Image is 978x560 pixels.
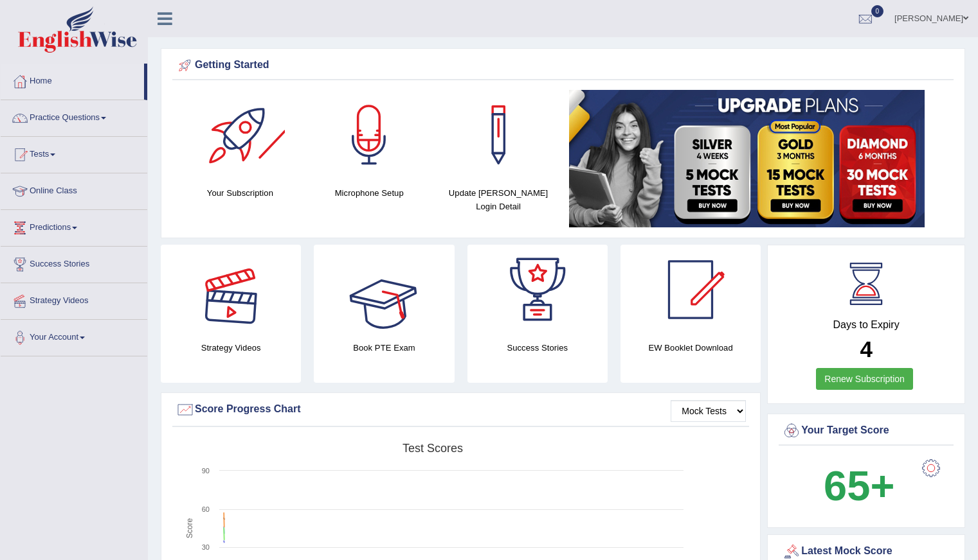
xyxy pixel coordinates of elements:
a: Predictions [1,210,147,242]
b: 4 [860,337,872,362]
b: 65+ [824,462,894,509]
h4: Days to Expiry [782,319,950,331]
div: Getting Started [176,56,950,75]
h4: Microphone Setup [311,186,428,200]
div: Your Target Score [782,421,950,441]
a: Tests [1,137,147,169]
h4: EW Booklet Download [620,341,761,354]
h4: Book PTE Exam [314,341,454,354]
h4: Strategy Videos [161,341,301,354]
a: Your Account [1,320,147,352]
span: 0 [871,5,884,17]
text: 90 [202,467,210,475]
div: Score Progress Chart [176,400,746,419]
text: 30 [202,543,210,551]
tspan: Test scores [403,442,463,455]
img: small5.jpg [569,90,925,227]
a: Success Stories [1,247,147,279]
tspan: Score [185,518,194,539]
h4: Update [PERSON_NAME] Login Detail [440,186,557,213]
text: 60 [202,505,210,513]
h4: Success Stories [467,341,608,354]
h4: Your Subscription [182,186,298,200]
a: Online Class [1,173,147,206]
a: Practice Questions [1,100,147,132]
a: Strategy Videos [1,283,147,315]
a: Renew Subscription [816,368,913,390]
a: Home [1,64,144,96]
